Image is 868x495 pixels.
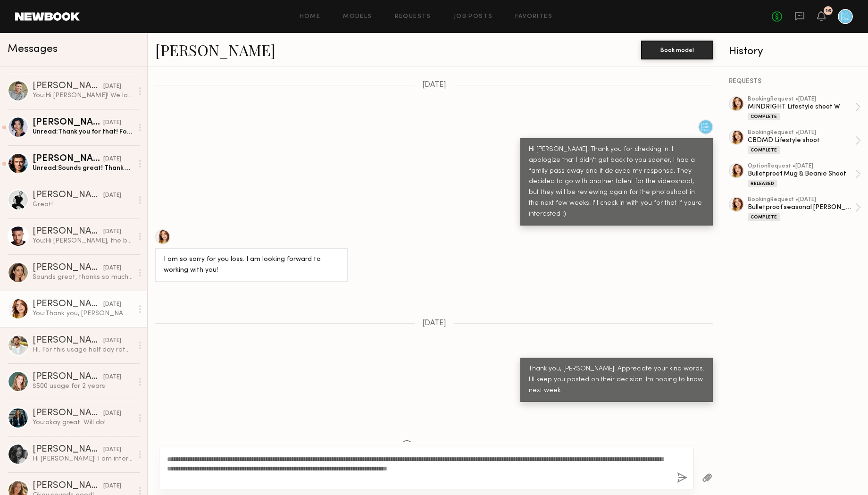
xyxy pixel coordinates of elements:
div: booking Request • [DATE] [748,130,855,136]
div: Unread: Thank you for that! For the last week of July i'm available the 29th or 31st. The first t... [33,127,133,136]
div: booking Request • [DATE] [748,197,855,203]
div: Complete [748,213,780,221]
div: You: Thank you, [PERSON_NAME]! Appreciate your kind words. I'll keep you posted on their decision... [33,309,133,318]
div: [PERSON_NAME] [33,481,103,491]
span: Messages [8,44,58,55]
div: [PERSON_NAME] [33,372,103,382]
div: [DATE] [103,482,121,491]
div: 16 [826,8,831,14]
div: [DATE] [103,373,121,382]
a: bookingRequest •[DATE]MINDRIGHT Lifestyle shoot WComplete [748,96,861,120]
div: CBDMD Lifestyle shoot [748,136,855,145]
div: [DATE] [103,336,121,345]
div: Bulletproof seasonal [PERSON_NAME] [748,203,855,212]
div: Great! [33,200,133,209]
div: [DATE] [103,409,121,418]
a: Favorites [515,14,552,20]
div: [PERSON_NAME] [33,300,103,309]
div: Bulletproof Mug & Beanie Shoot [748,169,855,178]
div: [DATE] [103,118,121,127]
div: I am so sorry for you loss. I am looking forward to working with you! [164,254,340,276]
div: [PERSON_NAME] [33,118,103,127]
div: Sounds great, thanks so much for your consideration! Xx [33,273,133,282]
div: [DATE] [103,445,121,454]
div: Released [748,180,777,187]
div: History [729,46,861,57]
div: Hi [PERSON_NAME]! Thank you for checking in. I apologize that I didn't get back to you sooner, I ... [529,144,705,220]
div: [DATE] [103,264,121,273]
span: For your Safety [401,440,467,452]
a: [PERSON_NAME] [155,40,275,60]
a: Models [343,14,372,20]
div: [PERSON_NAME] [33,409,103,418]
a: Requests [395,14,431,20]
a: bookingRequest •[DATE]Bulletproof seasonal [PERSON_NAME]Complete [748,197,861,221]
span: [DATE] [422,81,446,89]
div: Hi. For this usage half day rate for 4-5 hrs is 800$ [33,345,133,354]
div: You: Hi [PERSON_NAME]! We look forward to seeing you [DATE]! Here is my phone # in case you need ... [33,91,133,100]
div: Hi [PERSON_NAME]! I am interested in this project! Will this be a UGC shoot? Also, OC is pretty f... [33,454,133,463]
div: You: okay great. Will do! [33,418,133,427]
div: REQUESTS [729,78,861,85]
a: bookingRequest •[DATE]CBDMD Lifestyle shootComplete [748,130,861,154]
div: [PERSON_NAME] [33,154,103,164]
div: [DATE] [103,191,121,200]
div: [DATE] [103,155,121,164]
div: Complete [748,113,780,120]
div: [PERSON_NAME] [33,227,103,236]
div: Thank you, [PERSON_NAME]! Appreciate your kind words. I'll keep you posted on their decision. Im ... [529,364,705,396]
div: $500 usage for 2 years [33,382,133,391]
div: [DATE] [103,300,121,309]
a: optionRequest •[DATE]Bulletproof Mug & Beanie ShootReleased [748,163,861,187]
a: Home [300,14,321,20]
div: MINDRIGHT Lifestyle shoot W [748,102,855,111]
div: [PERSON_NAME] [33,263,103,273]
div: You: Hi [PERSON_NAME], the brand has decided to go in another direction. We hope to work together... [33,236,133,245]
div: booking Request • [DATE] [748,96,855,102]
div: [PERSON_NAME] [33,445,103,454]
a: Job Posts [454,14,493,20]
div: [DATE] [103,227,121,236]
button: Book model [641,41,713,59]
div: [PERSON_NAME] [33,82,103,91]
div: [PERSON_NAME] [33,336,103,345]
div: Complete [748,146,780,154]
div: [DATE] [103,82,121,91]
div: Unread: Sounds great! Thank you! [33,164,133,173]
a: Book model [641,45,713,53]
span: [DATE] [422,319,446,327]
div: [PERSON_NAME] [33,191,103,200]
div: option Request • [DATE] [748,163,855,169]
